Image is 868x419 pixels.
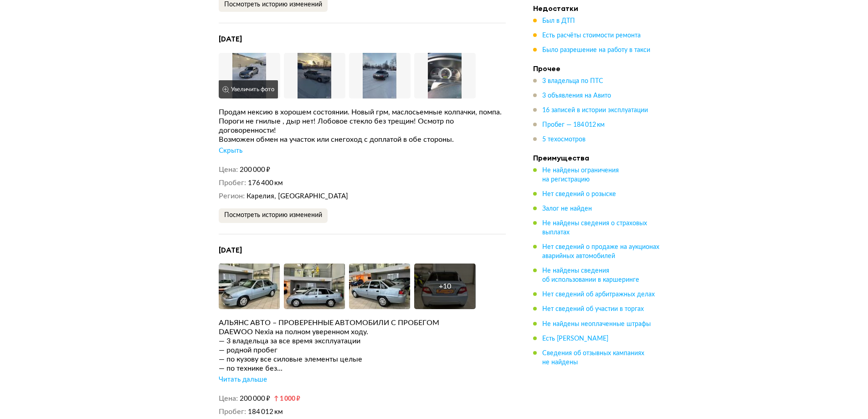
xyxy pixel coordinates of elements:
[219,346,506,355] div: — родной пробег
[219,108,506,135] div: Продам нексию в хорошем состоянии. Новый грм, маслосьемные колпачки, помпа. Пороги не гнилые , ды...
[542,244,659,259] span: Нет сведений о продаже на аукционах аварийных автомобилей
[248,180,283,186] span: 176 400 км
[533,153,661,162] h4: Преимущества
[219,336,506,346] div: — 3 владельца за все время эксплуатации
[224,1,322,8] span: Посмотреть историю изменений
[219,355,506,364] div: — по кузову все силовые элементы целые
[219,208,328,223] button: Посмотреть историю изменений
[542,32,641,39] span: Есть расчёты стоимости ремонта
[274,396,300,402] small: 1 000 ₽
[248,409,283,415] span: 184 012 км
[240,166,270,173] span: 200 000 ₽
[247,193,348,200] span: Карелия, [GEOGRAPHIC_DATA]
[219,53,280,98] img: Car Photo
[542,335,608,341] span: Есть [PERSON_NAME]
[542,18,575,24] span: Был в ДТП
[542,78,603,84] span: 3 владельца по ПТС
[542,191,616,197] span: Нет сведений о розыске
[219,364,506,373] div: — по технике без...
[349,264,411,309] img: Car Photo
[542,206,592,212] span: Залог не найден
[542,321,651,327] span: Не найдены неоплаченные штрафы
[219,407,246,417] dt: Пробег
[542,136,586,143] span: 5 техосмотров
[224,212,322,218] span: Посмотреть историю изменений
[219,375,267,384] div: Читать дальше
[219,135,506,144] div: Возможен обмен на участок или снегоход с доплатой в обе стороны.
[219,178,246,188] dt: Пробег
[284,53,345,98] img: Car Photo
[533,64,661,73] h4: Прочее
[284,264,345,309] img: Car Photo
[542,291,655,298] span: Нет сведений об арбитражных делах
[219,80,278,98] button: Увеличить фото
[439,282,451,291] div: + 10
[349,53,411,98] img: Car Photo
[542,350,644,365] span: Сведения об отзывных кампаниях не найдены
[219,34,506,44] h4: [DATE]
[219,327,506,336] div: DAEWOO Nexia на полном уверенном ходу.
[542,167,619,183] span: Не найдены ограничения на регистрацию
[219,146,242,155] div: Скрыть
[219,318,506,327] div: АЛЬЯНС АВТО – ПРОВЕРЕННЫЕ АВТОМОБИЛИ С ПРОБЕГОМ
[542,93,611,99] span: 3 объявления на Авито
[542,220,647,236] span: Не найдены сведения о страховых выплатах
[542,306,644,312] span: Нет сведений об участии в торгах
[414,53,476,98] img: Car Photo
[219,165,238,175] dt: Цена
[542,122,605,128] span: Пробег — 184 012 км
[542,47,650,53] span: Было разрешение на работу в такси
[542,268,639,283] span: Не найдены сведения об использовании в каршеринге
[219,191,245,201] dt: Регион
[219,394,238,403] dt: Цена
[219,264,280,309] img: Car Photo
[219,245,506,255] h4: [DATE]
[533,4,661,13] h4: Недостатки
[542,107,648,114] span: 16 записей в истории эксплуатации
[240,395,270,402] span: 200 000 ₽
